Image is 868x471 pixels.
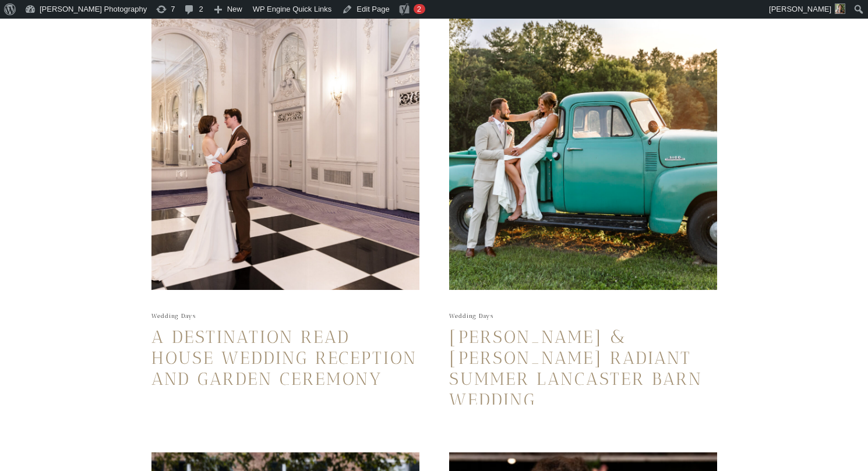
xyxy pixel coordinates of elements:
[417,5,421,13] span: 2
[449,327,703,410] a: [PERSON_NAME] & [PERSON_NAME] Radiant Summer Lancaster Barn Wedding
[769,5,831,13] span: [PERSON_NAME]
[449,313,493,320] a: Wedding Days
[151,313,196,320] a: Wedding Days
[449,7,717,290] img: The groom stands in front of a vintage teal pickup truck parked on a sunlit field as the bride, b...
[151,327,417,389] a: A Destination Read House Wedding Reception and Garden Ceremony
[151,7,419,290] img: Bride and groom share a quiet first dance on the black-and-white checkered floor of the Chestnut ...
